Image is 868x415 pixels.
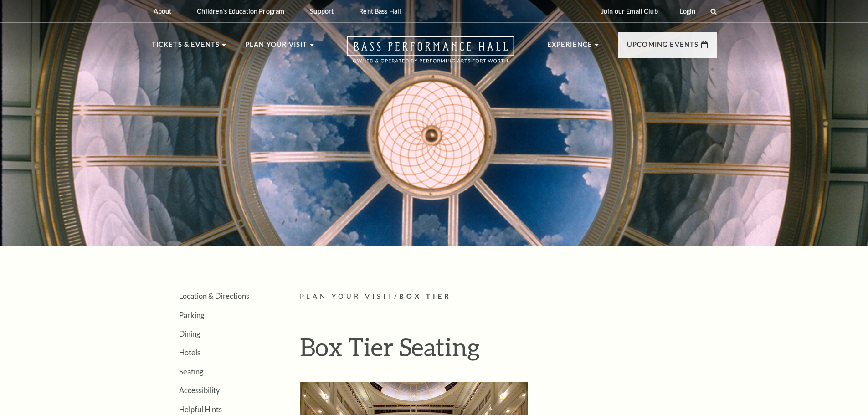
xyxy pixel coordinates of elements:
[399,292,452,300] span: Box Tier
[179,311,204,319] a: Parking
[152,39,220,56] p: Tickets & Events
[197,7,284,15] p: Children's Education Program
[179,367,203,376] a: Seating
[179,386,220,395] a: Accessibility
[359,7,401,15] p: Rent Bass Hall
[179,292,249,300] a: Location & Directions
[547,39,593,56] p: Experience
[154,7,172,15] p: About
[179,405,222,414] a: Helpful Hints
[300,291,717,302] p: /
[179,329,200,338] a: Dining
[300,292,395,300] span: Plan Your Visit
[179,348,200,357] a: Hotels
[310,7,334,15] p: Support
[300,332,717,369] h1: Box Tier Seating
[245,39,308,56] p: Plan Your Visit
[627,39,699,56] p: Upcoming Events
